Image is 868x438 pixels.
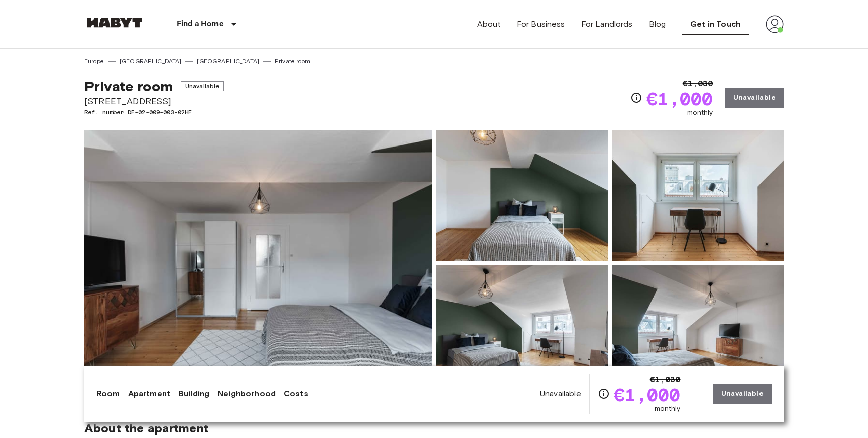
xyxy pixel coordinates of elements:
[436,265,608,397] img: Picture of unit DE-02-009-003-02HF
[84,130,432,397] img: Marketing picture of unit DE-02-009-003-02HF
[436,130,608,261] img: Picture of unit DE-02-009-003-02HF
[84,78,173,95] span: Private room
[646,90,713,108] span: €1,000
[655,404,681,414] span: monthly
[84,108,224,117] span: Ref. number DE-02-009-003-02HF
[177,18,224,30] p: Find a Home
[178,388,209,400] a: Building
[84,421,208,436] span: About the apartment
[682,14,749,35] a: Get in Touch
[540,388,581,399] span: Unavailable
[275,57,310,66] a: Private room
[598,388,610,400] svg: Check cost overview for full price breakdown. Please note that discounts apply to new joiners onl...
[614,386,681,404] span: €1,000
[517,18,565,30] a: For Business
[96,388,120,400] a: Room
[84,57,104,66] a: Europe
[766,15,784,33] img: avatar
[612,265,784,397] img: Picture of unit DE-02-009-003-02HF
[630,92,642,104] svg: Check cost overview for full price breakdown. Please note that discounts apply to new joiners onl...
[649,18,666,30] a: Blog
[218,388,276,400] a: Neighborhood
[128,388,170,400] a: Apartment
[477,18,501,30] a: About
[687,108,713,118] span: monthly
[612,130,784,261] img: Picture of unit DE-02-009-003-02HF
[84,95,224,108] span: [STREET_ADDRESS]
[284,388,308,400] a: Costs
[120,57,182,66] a: [GEOGRAPHIC_DATA]
[650,374,681,386] span: €1,030
[683,78,713,90] span: €1,030
[181,81,224,91] span: Unavailable
[581,18,633,30] a: For Landlords
[197,57,259,66] a: [GEOGRAPHIC_DATA]
[84,18,145,28] img: Habyt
